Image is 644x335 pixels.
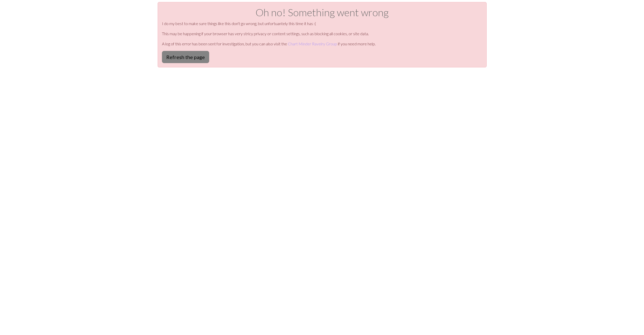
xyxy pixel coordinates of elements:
h1: Oh no! Something went wrong [162,6,482,18]
p: I do my best to make sure things like this don't go wrong, but unfortuantely this time it has :( [162,21,482,27]
p: This may be happening if your browser has very stricy privacy or content settings, such as blocki... [162,31,482,37]
a: Chart Minder Ravelry Group [288,41,337,46]
button: Refresh the page [162,51,209,63]
p: A log of this error has been sent for investigation, but you can also visit the if you need more ... [162,41,482,47]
